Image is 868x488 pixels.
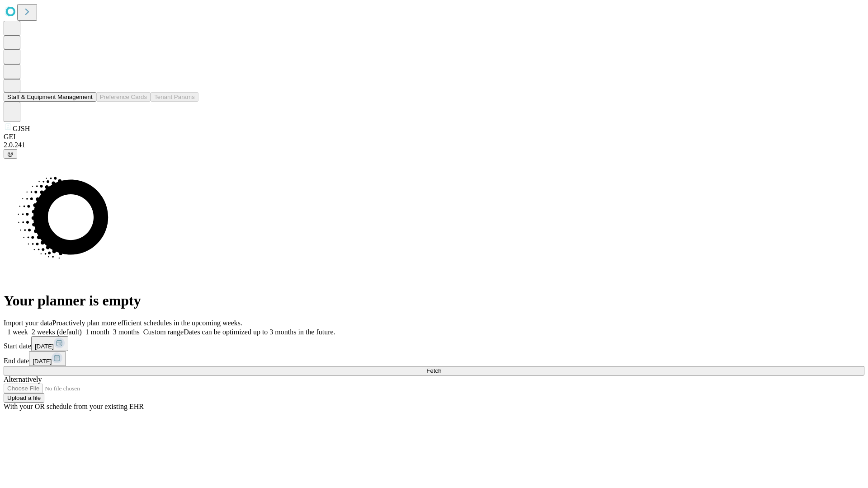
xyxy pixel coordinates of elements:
span: Dates can be optimized up to 3 months in the future. [184,328,335,336]
h1: Your planner is empty [4,292,864,309]
span: Import your data [4,319,52,327]
button: Upload a file [4,393,44,403]
button: Staff & Equipment Management [4,92,96,102]
div: Start date [4,336,864,351]
span: GJSH [13,125,30,132]
span: [DATE] [35,343,54,350]
button: Tenant Params [151,92,198,102]
span: [DATE] [33,358,52,365]
div: 2.0.241 [4,141,864,149]
span: 1 month [85,328,109,336]
span: With your OR schedule from your existing EHR [4,403,144,410]
span: Proactively plan more efficient schedules in the upcoming weeks. [52,319,242,327]
button: Fetch [4,366,864,375]
span: 1 week [7,328,28,336]
span: @ [7,150,14,157]
button: @ [4,149,17,159]
button: Preference Cards [96,92,151,102]
span: Custom range [143,328,184,336]
span: Fetch [426,367,441,374]
div: GEI [4,133,864,141]
span: 2 weeks (default) [32,328,82,336]
span: 3 months [113,328,140,336]
button: [DATE] [29,351,66,366]
span: Alternatively [4,375,42,383]
button: [DATE] [31,336,68,351]
div: End date [4,351,864,366]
